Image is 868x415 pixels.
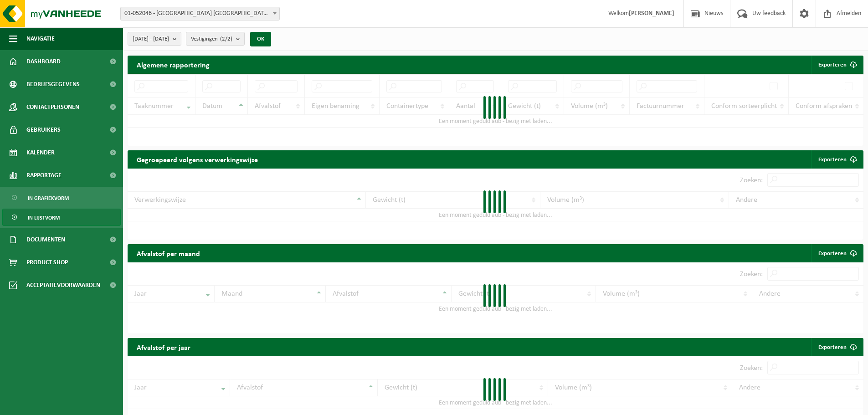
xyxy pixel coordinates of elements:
span: Vestigingen [191,32,232,46]
span: Kalender [26,141,55,164]
span: Navigatie [26,27,55,50]
span: Dashboard [26,50,61,73]
span: [DATE] - [DATE] [133,32,169,46]
span: In lijstvorm [28,209,60,226]
button: Exporteren [811,56,863,74]
span: Bedrijfsgegevens [26,73,80,96]
h2: Afvalstof per maand [128,244,209,262]
a: In grafiekvorm [2,189,121,206]
h2: Afvalstof per jaar [128,338,200,356]
span: 01-052046 - SAINT-GOBAIN ADFORS BELGIUM - BUGGENHOUT [120,7,280,20]
span: 01-052046 - SAINT-GOBAIN ADFORS BELGIUM - BUGGENHOUT [121,7,279,20]
h2: Algemene rapportering [128,56,219,74]
a: Exporteren [811,244,863,262]
span: In grafiekvorm [28,190,69,207]
span: Contactpersonen [26,96,79,118]
span: Gebruikers [26,118,61,141]
a: Exporteren [811,338,863,356]
span: Documenten [26,228,65,251]
span: Acceptatievoorwaarden [26,274,100,297]
a: In lijstvorm [2,209,121,226]
h2: Gegroepeerd volgens verwerkingswijze [128,150,267,168]
span: Product Shop [26,251,68,274]
button: [DATE] - [DATE] [128,32,181,46]
span: Rapportage [26,164,62,187]
count: (2/2) [220,36,232,42]
a: Exporteren [811,150,863,169]
strong: [PERSON_NAME] [629,10,674,17]
button: OK [250,32,271,46]
button: Vestigingen(2/2) [186,32,245,46]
